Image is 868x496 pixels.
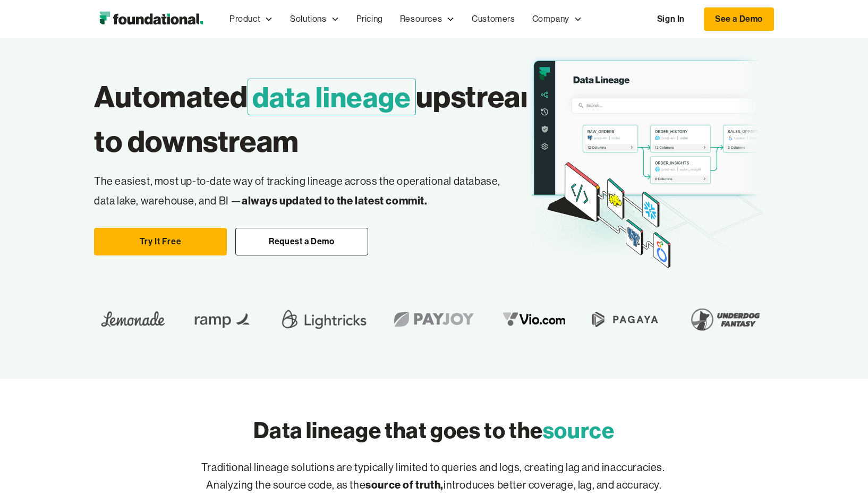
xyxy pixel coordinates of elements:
img: Lemonade Logo [94,302,172,336]
a: Customers [463,2,523,37]
a: home [94,8,208,30]
div: Product [229,12,260,26]
img: Underdog Fantasy Logo [683,302,768,336]
p: The easiest, most up-to-date way of tracking lineage across the operational database, data lake, ... [94,172,509,211]
div: Product [221,2,282,37]
img: Ramp Logo [187,302,260,336]
a: Try It Free [94,228,227,255]
div: Solutions [282,2,347,37]
img: vio logo [496,302,574,336]
p: Traditional lineage solutions are typically limited to queries and logs, creating lag and inaccur... [162,459,706,494]
img: Payjoy logo [385,302,482,336]
span: source [543,416,615,444]
div: Resources [392,2,463,37]
div: Resources [400,12,442,26]
strong: source of truth, [365,478,444,491]
div: Company [532,12,569,26]
a: Sign In [646,8,695,30]
img: Lightricks Logo [278,302,370,336]
img: Foundational Logo [94,8,208,30]
img: Pagaya Logo [586,302,664,336]
a: Request a Demo [235,228,368,255]
div: Solutions [290,12,326,26]
h1: Automated upstream to downstream [94,74,547,164]
span: data lineage [248,79,415,115]
h2: Data lineage that goes to the [253,415,614,446]
a: See a Demo [704,7,774,31]
a: Pricing [348,2,392,37]
strong: always updated to the latest commit. [242,194,428,207]
div: Company [524,2,591,37]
